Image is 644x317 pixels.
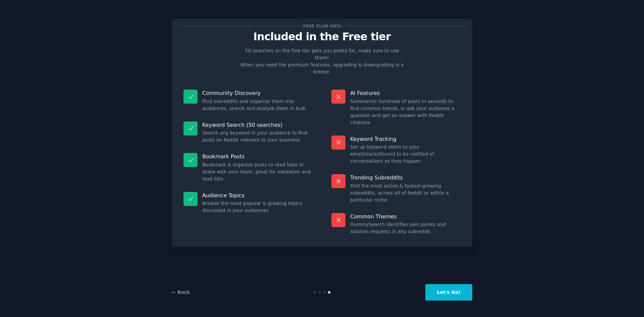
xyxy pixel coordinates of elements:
[425,284,472,301] button: Let's Go!
[302,22,342,30] span: Free plan info
[172,289,190,295] a: ← Back
[202,98,313,112] dd: Find subreddits and organize them into audiences, search and analyze them in bulk
[202,153,313,160] p: Bookmark Posts
[350,182,461,204] dd: Find the most active & fastest-growing subreddits, across all of Reddit or within a particular niche
[179,31,465,43] p: Included in the Free tier
[350,213,461,220] p: Common Themes
[202,129,313,144] dd: Search any keyword in your audience to find posts on Reddit relevant to your business
[350,221,461,235] dd: GummySearch identifies pain points and solution requests in any subreddit
[202,90,313,97] p: Community Discovery
[350,98,461,126] dd: Summarize hundreds of posts in seconds to find common trends, or ask your audience a question and...
[350,90,461,97] p: AI Features
[202,121,313,128] p: Keyword Search (50 searches)
[202,192,313,199] p: Audience Topics
[350,144,461,165] dd: Set up keyword alerts to your email/slack/discord to be notified of conversations as they happen
[350,174,461,181] p: Trending Subreddits
[202,200,313,214] dd: Browse the most popular & growing topics discussed in your audiences
[237,47,407,75] p: 50 searches on the free tier gets you pretty far, make sure to use them! When you need the premiu...
[350,136,461,143] p: Keyword Tracking
[202,161,313,182] dd: Bookmark & organize posts to read later or share with your team, great for validation and lead lists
